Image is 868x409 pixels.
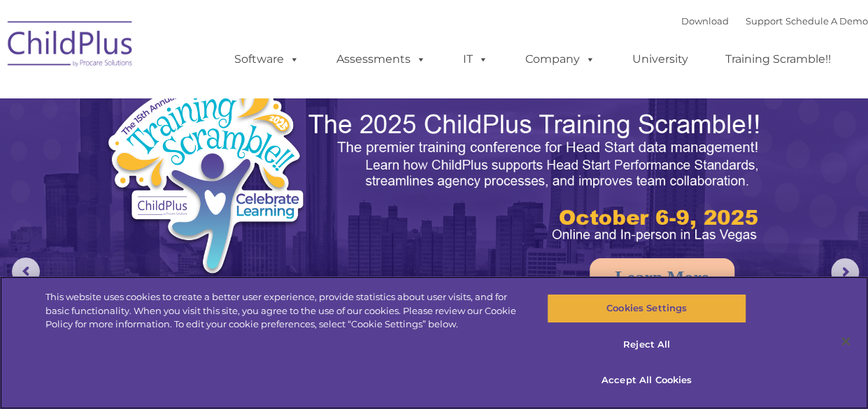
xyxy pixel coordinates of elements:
[194,149,254,160] span: Phone number
[746,15,783,27] a: Support
[45,290,521,332] div: This website uses cookies to create a better user experience, provide statistics about user visit...
[1,11,141,81] img: ChildPlus by Procare Solutions
[618,45,702,73] a: University
[547,366,746,395] button: Accept All Cookies
[449,45,502,73] a: IT
[681,15,868,27] font: |
[590,258,734,297] a: Learn More
[711,45,845,73] a: Training Scramble!!
[322,45,440,73] a: Assessments
[547,294,746,323] button: Cookies Settings
[511,45,609,73] a: Company
[194,92,237,103] span: Last name
[681,15,729,27] a: Download
[547,330,746,359] button: Reject All
[785,15,868,27] a: Schedule A Demo
[220,45,313,73] a: Software
[830,326,861,357] button: Close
